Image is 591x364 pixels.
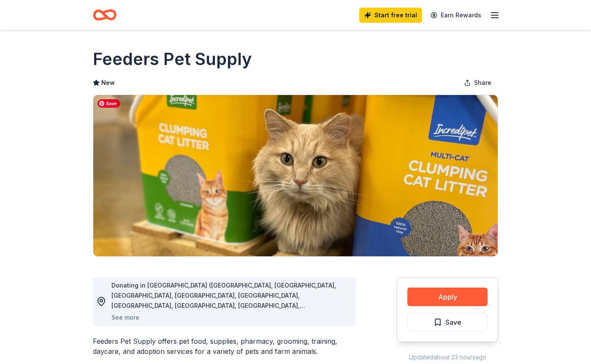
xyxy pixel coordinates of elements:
img: Image for Feeders Pet Supply [93,95,498,256]
a: Start free trial [359,8,422,23]
div: Feeders Pet Supply offers pet food, supplies, pharmacy, grooming, training, daycare, and adoption... [93,336,356,356]
button: See more [111,312,139,323]
span: Save [98,99,120,108]
button: Save [407,313,488,331]
div: Updated about 23 hours ago [397,352,498,362]
span: Share [474,78,491,88]
button: Apply [407,288,488,306]
span: Save [445,317,461,328]
h1: Feeders Pet Supply [93,47,252,71]
span: New [101,78,115,88]
button: Share [457,74,498,91]
a: Home [93,5,117,25]
a: Earn Rewards [426,8,486,23]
